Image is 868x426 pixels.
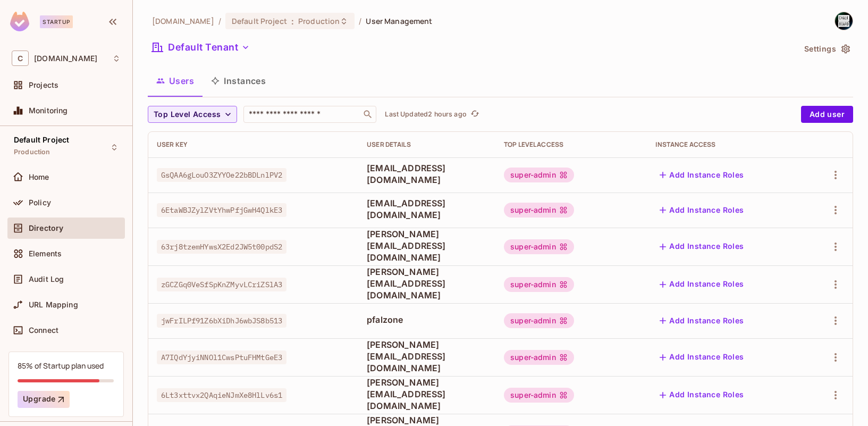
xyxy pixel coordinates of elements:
[655,387,748,404] button: Add Instance Roles
[655,349,748,366] button: Add Instance Roles
[655,202,748,219] button: Add Instance Roles
[655,140,795,149] div: Instance Access
[157,203,286,217] span: 6EtaWBJZylZVtYhwPfjGwH4QlkE3
[218,16,221,26] li: /
[29,81,58,89] span: Projects
[367,339,487,374] span: [PERSON_NAME][EMAIL_ADDRESS][DOMAIN_NAME]
[148,39,254,56] button: Default Tenant
[152,16,214,26] span: the active workspace
[14,148,50,156] span: Production
[366,16,432,26] span: User Management
[10,12,29,31] img: SReyMgAAAABJRU5ErkJggg==
[29,173,49,181] span: Home
[367,314,487,325] span: pfalzone
[469,108,482,121] button: refresh
[12,51,29,66] span: C
[504,277,574,292] div: super-admin
[29,326,58,335] span: Connect
[29,106,68,115] span: Monitoring
[298,16,340,26] span: Production
[157,388,286,402] span: 6Lt3xttvx2QAqieNJmXe8HlLv6s1
[291,17,294,26] span: :
[367,197,487,221] span: [EMAIL_ADDRESS][DOMAIN_NAME]
[367,266,487,301] span: [PERSON_NAME][EMAIL_ADDRESS][DOMAIN_NAME]
[157,314,286,328] span: jwFrILPf91Z6bXiDhJ6wbJS8b513
[157,168,286,182] span: GsQAA6gLouO3ZYYOe22bBDLnlPV2
[655,276,748,293] button: Add Instance Roles
[385,110,466,119] p: Last Updated 2 hours ago
[504,388,574,403] div: super-admin
[504,168,574,182] div: super-admin
[801,106,853,123] button: Add user
[467,108,482,121] span: Click to refresh data
[504,140,638,149] div: Top Level Access
[655,238,748,255] button: Add Instance Roles
[29,249,62,258] span: Elements
[655,312,748,329] button: Add Instance Roles
[157,140,350,149] div: User Key
[800,40,853,57] button: Settings
[157,350,286,364] span: A7IQdYjyiNNOl1CwsPtuFHMtGeE3
[835,12,853,30] img: William Connelly
[504,313,574,328] div: super-admin
[18,391,70,408] button: Upgrade
[367,377,487,412] span: [PERSON_NAME][EMAIL_ADDRESS][DOMAIN_NAME]
[359,16,361,26] li: /
[157,240,286,254] span: 63rj8tzemHYwsX2Ed2JW5t00pdS2
[29,275,64,283] span: Audit Log
[504,203,574,218] div: super-admin
[29,198,51,207] span: Policy
[157,278,286,291] span: zGCZGq0VeSfSpKnZMyvLCriZSlA3
[29,300,78,309] span: URL Mapping
[367,140,487,149] div: User Details
[29,224,63,232] span: Directory
[154,108,221,121] span: Top Level Access
[504,350,574,365] div: super-admin
[14,136,69,144] span: Default Project
[34,54,97,63] span: Workspace: chalkboard.io
[148,68,203,94] button: Users
[148,106,237,123] button: Top Level Access
[655,166,748,183] button: Add Instance Roles
[18,361,104,371] div: 85% of Startup plan used
[367,162,487,186] span: [EMAIL_ADDRESS][DOMAIN_NAME]
[367,228,487,263] span: [PERSON_NAME][EMAIL_ADDRESS][DOMAIN_NAME]
[203,68,274,94] button: Instances
[470,109,479,120] span: refresh
[504,239,574,254] div: super-admin
[40,15,73,28] div: Startup
[232,16,287,26] span: Default Project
